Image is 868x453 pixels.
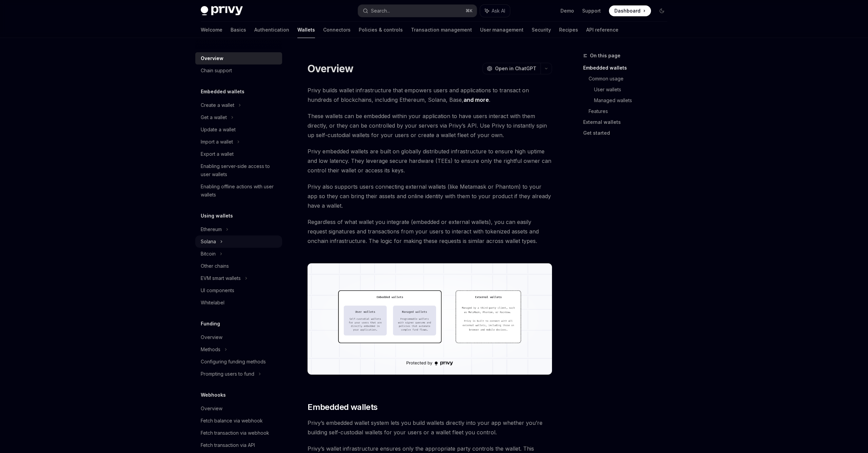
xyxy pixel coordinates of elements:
div: Solana [201,238,216,246]
div: Create a wallet [201,101,234,109]
a: Authentication [254,22,289,38]
div: EVM smart wallets [201,274,241,282]
a: Support [582,7,601,14]
div: Import a wallet [201,138,233,146]
div: Configuring funding methods [201,358,266,366]
h5: Webhooks [201,391,226,399]
h5: Using wallets [201,212,233,220]
div: Overview [201,54,223,62]
a: Connectors [323,22,351,38]
a: User management [480,22,524,38]
button: Toggle dark mode [656,5,667,16]
div: Overview [201,333,222,341]
img: images/walletoverview.png [308,263,552,375]
div: Chain support [201,67,232,75]
a: Basics [231,22,246,38]
a: UI components [195,284,282,297]
a: Demo [560,7,574,14]
button: Ask AI [480,5,510,17]
a: Features [589,106,673,117]
a: Chain support [195,64,282,77]
div: Enabling offline actions with user wallets [201,183,278,199]
a: Fetch transaction via API [195,439,282,451]
a: Policies & controls [359,22,403,38]
a: Embedded wallets [583,62,673,73]
a: Overview [195,402,282,415]
div: Bitcoin [201,250,216,258]
img: dark logo [201,6,243,16]
a: Fetch balance via webhook [195,415,282,427]
a: Welcome [201,22,222,38]
div: Fetch balance via webhook [201,417,263,425]
a: Security [532,22,551,38]
a: Other chains [195,260,282,272]
span: These wallets can be embedded within your application to have users interact with them directly, ... [308,111,552,140]
div: Fetch transaction via webhook [201,429,269,437]
span: Dashboard [614,7,640,14]
h5: Embedded wallets [201,88,244,96]
a: Whitelabel [195,297,282,309]
span: Regardless of what wallet you integrate (embedded or external wallets), you can easily request si... [308,217,552,246]
div: Overview [201,404,222,413]
a: Export a wallet [195,148,282,160]
div: Ethereum [201,225,222,233]
h5: Funding [201,320,220,328]
span: ⌘ K [466,8,473,14]
h1: Overview [308,62,353,75]
div: UI components [201,286,234,295]
span: Privy also supports users connecting external wallets (like Metamask or Phantom) to your app so t... [308,182,552,210]
button: Open in ChatGPT [482,63,540,74]
div: Get a wallet [201,113,227,121]
span: On this page [590,52,620,60]
a: Get started [583,128,673,138]
a: Enabling offline actions with user wallets [195,181,282,201]
a: Update a wallet [195,124,282,136]
a: Enabling server-side access to user wallets [195,160,282,181]
a: Wallets [297,22,315,38]
div: Update a wallet [201,126,236,134]
span: Ask AI [492,7,505,14]
a: and more [463,96,489,103]
div: Search... [371,7,390,15]
a: Transaction management [411,22,472,38]
a: Fetch transaction via webhook [195,427,282,439]
span: Privy embedded wallets are built on globally distributed infrastructure to ensure high uptime and... [308,147,552,175]
span: Open in ChatGPT [495,65,536,72]
a: Managed wallets [594,95,673,106]
button: Search...⌘K [358,5,477,17]
span: Embedded wallets [308,402,377,413]
div: Other chains [201,262,229,270]
div: Export a wallet [201,150,234,158]
div: Prompting users to fund [201,370,254,378]
div: Methods [201,345,220,354]
a: User wallets [594,84,673,95]
a: Overview [195,52,282,64]
div: Enabling server-side access to user wallets [201,162,278,178]
a: Recipes [559,22,578,38]
a: Dashboard [609,5,651,16]
span: Privy builds wallet infrastructure that empowers users and applications to transact on hundreds o... [308,86,552,105]
a: Overview [195,331,282,343]
a: External wallets [583,117,673,128]
span: Privy’s embedded wallet system lets you build wallets directly into your app whether you’re build... [308,418,552,437]
div: Whitelabel [201,299,224,307]
a: Common usage [589,73,673,84]
div: Fetch transaction via API [201,441,255,449]
a: API reference [586,22,618,38]
a: Configuring funding methods [195,356,282,368]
